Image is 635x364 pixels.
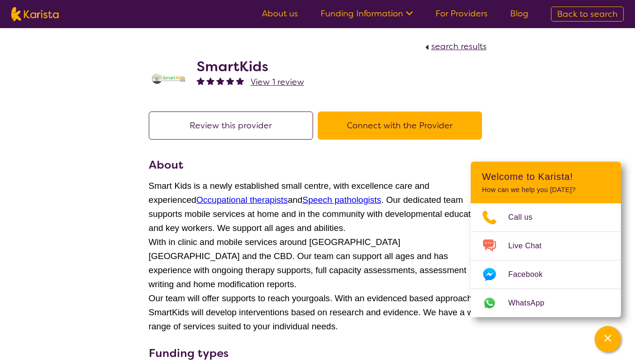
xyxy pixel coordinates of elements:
[508,210,544,224] span: Call us
[318,111,482,140] button: Connect with the Provider
[471,162,621,317] div: Channel Menu
[251,75,304,89] a: View 1 review
[557,8,618,20] span: Back to search
[251,76,304,88] span: View 1 review
[149,293,309,303] span: Our team will offer supports to reach your
[196,195,288,205] a: Occupational therapists
[551,7,624,22] a: Back to search
[226,77,234,85] img: fullstar
[321,8,413,19] a: Funding Information
[471,203,621,317] ul: Choose channel
[11,7,59,21] img: Karista logo
[508,267,554,282] span: Facebook
[236,77,244,85] img: fullstar
[309,293,330,303] span: goals
[482,171,610,182] h2: Welcome to Karista!
[431,41,487,52] span: search results
[149,120,318,131] a: Review this provider
[318,120,487,131] a: Connect with the Provider
[508,296,556,310] span: WhatsApp
[471,289,621,317] a: Web link opens in a new tab.
[595,326,621,352] button: Channel Menu
[436,8,488,19] a: For Providers
[197,58,304,75] h2: SmartKids
[423,41,487,52] a: search results
[508,239,553,253] span: Live Chat
[149,293,485,331] span: . With an evidenced based approach SmartKids will develop interventions based on research and evi...
[149,156,487,173] h3: About
[207,77,214,85] img: fullstar
[149,345,487,362] h3: Funding types
[149,181,483,233] span: Smart Kids is a newly established small centre, with excellence care and experienced and . Our de...
[197,77,205,85] img: fullstar
[262,8,298,19] a: About us
[149,237,467,289] span: With in clinic and mobile services around [GEOGRAPHIC_DATA] [GEOGRAPHIC_DATA] and the CBD. Our te...
[510,8,528,19] a: Blog
[216,77,224,85] img: fullstar
[482,186,610,194] p: How can we help you [DATE]?
[149,73,186,86] img: ltnxvukw6alefghrqtzz.png
[149,111,313,140] button: Review this provider
[302,195,381,205] a: Speech pathologists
